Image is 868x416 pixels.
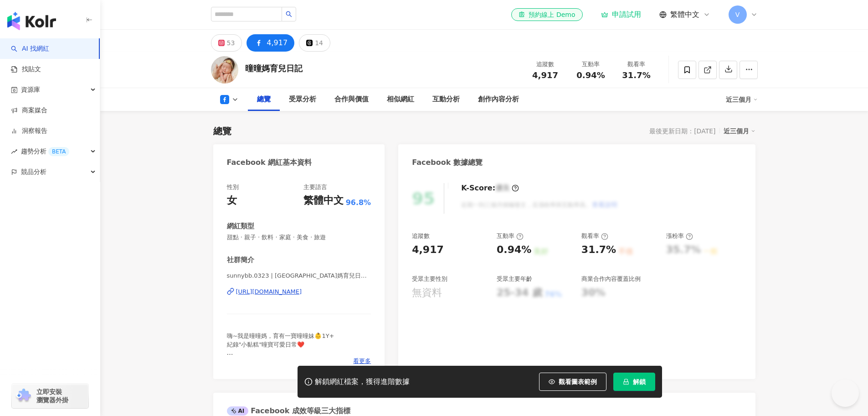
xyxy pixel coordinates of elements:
div: 追蹤數 [528,60,563,69]
span: lock [623,379,629,385]
div: 總覽 [257,94,271,105]
div: 相似網紅 [387,94,414,105]
div: [URL][DOMAIN_NAME] [236,288,302,296]
div: 創作內容分析 [478,94,519,105]
div: 觀看率 [619,60,654,69]
span: search [286,11,292,17]
div: AI [227,406,249,416]
span: 嗨~我是曈曈媽，育有一寶曈曈妹👶1Y+ 紀錄"小黏糕"曈寶可愛日常❤️ 育兒、生活、居家用品、美食團購❤️ 歡迎加入團購LINE群組 [URL][DOMAIN_NAME] 商業合作私訊或電郵喔~謝謝 [227,332,334,397]
a: 申請試用 [601,10,641,19]
div: 最後更新日期：[DATE] [649,127,715,135]
div: 商業合作內容覆蓋比例 [581,275,641,283]
a: chrome extension立即安裝 瀏覽器外掛 [12,384,88,408]
button: 解鎖 [613,373,655,391]
span: 資源庫 [21,79,40,100]
span: 趨勢分析 [21,141,69,162]
span: 看更多 [353,357,371,365]
div: Facebook 成效等級三大指標 [227,406,351,416]
div: 曈曈媽育兒日記 [245,63,303,74]
span: 觀看圖表範例 [559,378,597,385]
img: KOL Avatar [211,56,238,84]
div: 追蹤數 [412,232,430,240]
button: 53 [211,34,242,52]
div: 4,917 [267,37,288,49]
div: 總覽 [213,125,231,137]
img: logo [7,12,56,30]
div: 網紅類型 [227,221,254,231]
span: rise [11,148,17,155]
div: 觀看率 [581,232,608,240]
div: 31.7% [581,243,616,257]
div: 0.94% [497,243,531,257]
span: 96.8% [346,198,371,208]
span: 0.94% [576,71,605,80]
span: sunnybb.0323 | [GEOGRAPHIC_DATA]媽育兒日記 | [PERSON_NAME].0323 [227,272,371,280]
div: 社群簡介 [227,255,254,265]
div: BETA [48,147,69,156]
span: 立即安裝 瀏覽器外掛 [36,388,68,404]
div: 互動分析 [432,94,460,105]
div: Facebook 數據總覽 [412,158,483,168]
a: 洞察報告 [11,126,47,136]
div: 主要語言 [303,183,327,191]
button: 4,917 [247,34,294,52]
div: 女 [227,194,237,208]
div: 無資料 [412,286,442,300]
a: 找貼文 [11,65,41,74]
div: 漲粉率 [666,232,693,240]
div: 性別 [227,183,239,191]
div: 預約線上 Demo [519,10,575,19]
span: 解鎖 [633,378,646,385]
div: 受眾主要年齡 [497,275,532,283]
div: 53 [227,37,235,49]
div: 受眾分析 [289,94,316,105]
button: 觀看圖表範例 [539,373,606,391]
button: 14 [299,34,330,52]
span: V [735,10,740,20]
div: 互動率 [574,60,608,69]
span: 甜點 · 親子 · 飲料 · 家庭 · 美食 · 旅遊 [227,233,371,242]
div: 互動率 [497,232,524,240]
div: Facebook 網紅基本資料 [227,158,312,168]
a: 商案媒合 [11,106,47,115]
div: 4,917 [412,243,444,257]
div: 近三個月 [724,125,755,137]
a: 預約線上 Demo [511,8,582,21]
div: K-Score : [461,183,519,193]
span: 繁體中文 [670,10,699,20]
div: 受眾主要性別 [412,275,447,283]
div: 繁體中文 [303,194,344,208]
img: chrome extension [15,389,32,403]
span: 31.7% [622,71,650,80]
div: 解鎖網紅檔案，獲得進階數據 [315,377,410,387]
a: searchAI 找網紅 [11,44,49,53]
div: 近三個月 [726,92,758,107]
div: 合作與價值 [334,94,369,105]
div: 14 [315,37,323,49]
span: 4,917 [532,70,558,80]
a: [URL][DOMAIN_NAME] [227,288,371,296]
span: 競品分析 [21,162,46,182]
